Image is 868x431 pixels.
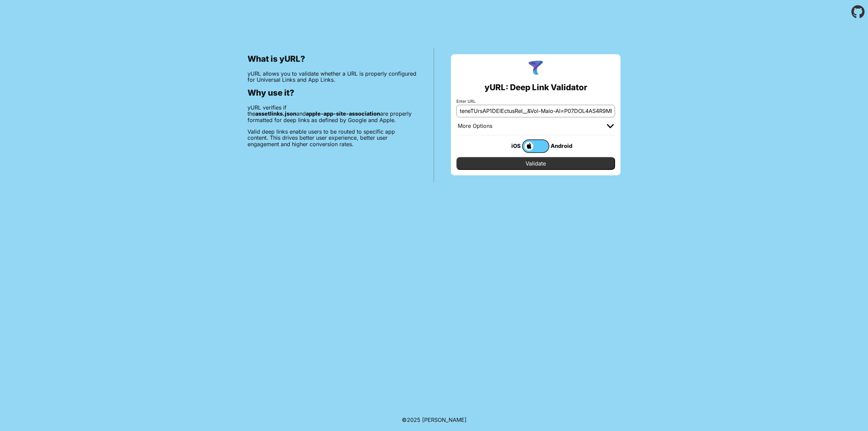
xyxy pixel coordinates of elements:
footer: © [402,409,467,431]
img: chevron [607,124,614,128]
h2: yURL: Deep Link Validator [485,83,587,92]
div: Android [549,141,576,150]
h2: What is yURL? [248,54,417,64]
p: yURL verifies if the and are properly formatted for deep links as defined by Google and Apple. [248,104,417,123]
div: More Options [458,123,492,130]
a: Michael Ibragimchayev's Personal Site [422,416,467,423]
div: iOS [495,141,522,150]
b: apple-app-site-association [306,110,380,117]
input: Validate [456,157,615,170]
img: yURL Logo [527,60,545,77]
b: assetlinks.json [255,110,296,117]
h2: Why use it? [248,88,417,98]
input: e.g. https://app.chayev.com/xyx [456,105,615,117]
span: 2025 [407,416,420,423]
p: Valid deep links enable users to be routed to specific app content. This drives better user exper... [248,129,417,147]
p: yURL allows you to validate whether a URL is properly configured for Universal Links and App Links. [248,71,417,83]
label: Enter URL [456,99,615,104]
